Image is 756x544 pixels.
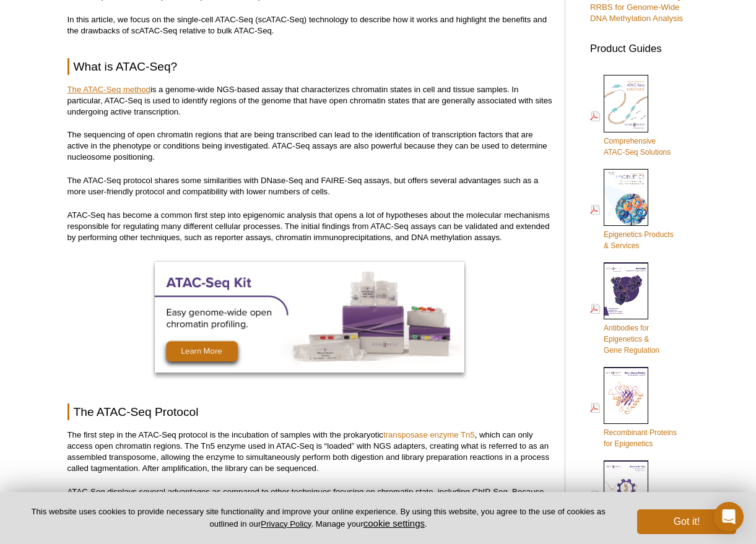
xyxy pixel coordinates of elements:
a: Epigenetics Products& Services [590,168,674,253]
h2: The ATAC-Seq Protocol [67,404,552,420]
p: In this article, we focus on the single-cell ATAC-Seq (scATAC-Seq) technology to describe how it ... [67,14,552,37]
img: Abs_epi_2015_cover_web_70x200 [604,262,648,319]
h2: What is ATAC-Seq? [67,58,552,75]
a: transposase enzyme Tn5 [383,430,475,439]
span: Recombinant Proteins for Epigenetics [604,428,677,448]
span: Antibodies for Epigenetics & Gene Regulation [604,324,659,355]
p: The ATAC-Seq protocol shares some similarities with DNase-Seq and FAIRE-Seq assays, but offers se... [67,175,552,197]
a: ComprehensiveATAC-Seq Solutions [590,74,671,159]
img: Custom_Services_cover [604,460,648,517]
a: Custom Services [590,459,660,533]
div: Open Intercom Messenger [714,502,744,532]
a: The ATAC-Seq method [67,85,150,94]
h3: Product Guides [590,37,689,54]
img: ATAC-Seq Kit [155,262,464,373]
a: Recombinant Proteinsfor Epigenetics [590,366,677,451]
button: cookie settings [363,518,425,529]
img: Comprehensive ATAC-Seq Solutions [604,75,648,132]
a: Privacy Policy [261,519,311,529]
img: Rec_prots_140604_cover_web_70x200 [604,367,648,424]
img: Epi_brochure_140604_cover_web_70x200 [604,169,648,226]
p: The sequencing of open chromatin regions that are being transcribed can lead to the identificatio... [67,129,552,163]
a: Antibodies forEpigenetics &Gene Regulation [590,261,659,357]
p: is a genome-wide NGS-based assay that characterizes chromatin states in cell and tissue samples. ... [67,84,552,118]
span: Epigenetics Products & Services [604,230,674,250]
span: Comprehensive ATAC-Seq Solutions [604,137,671,157]
p: This website uses cookies to provide necessary site functionality and improve your online experie... [20,506,617,530]
p: ATAC-Seq has become a common first step into epigenomic analysis that opens a lot of hypotheses a... [67,210,552,243]
p: The first step in the ATAC-Seq protocol is the incubation of samples with the prokaryotic , which... [67,430,552,474]
button: Got it! [637,509,736,534]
